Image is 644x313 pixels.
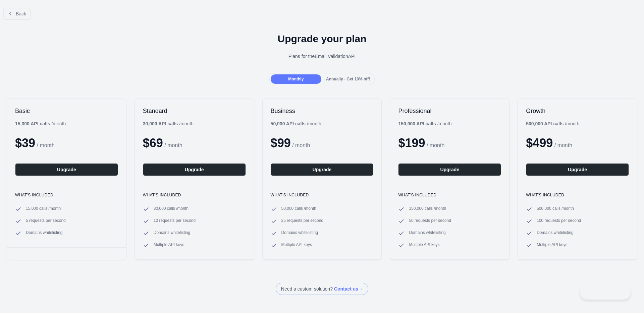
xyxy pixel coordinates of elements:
[398,120,451,127] div: / month
[398,107,501,115] h2: Professional
[398,121,436,126] b: 150,000 API calls
[271,136,291,150] span: $ 99
[271,121,306,126] b: 50,000 API calls
[398,136,425,150] span: $ 199
[271,107,374,115] h2: Business
[271,120,321,127] div: / month
[580,286,631,300] iframe: Toggle Customer Support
